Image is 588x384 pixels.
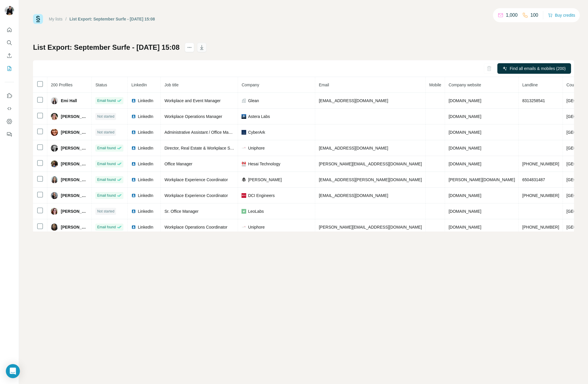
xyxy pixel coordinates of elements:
span: Email found [97,161,115,167]
button: Dashboard [5,116,14,127]
img: Avatar [51,113,58,120]
span: Company website [449,83,481,87]
span: Email found [97,193,115,198]
span: LinkedIn [131,83,147,87]
span: Status [95,83,107,87]
img: Avatar [51,192,58,199]
img: company-logo [242,114,246,119]
span: Emi Hall [61,98,77,104]
img: LinkedIn logo [131,130,136,135]
span: [PERSON_NAME] [61,193,88,198]
span: Email found [97,177,115,182]
span: [PERSON_NAME] [61,114,88,119]
span: [DOMAIN_NAME] [449,209,481,214]
span: Workplace Operations Coordinator [164,225,227,229]
span: [DOMAIN_NAME] [449,114,481,119]
span: Workplace Experience Coordinator [164,193,228,198]
span: LinkedIn [138,98,153,104]
span: Not started [97,114,114,119]
img: company-logo [242,209,246,214]
span: Country [566,83,581,87]
span: [EMAIL_ADDRESS][PERSON_NAME][DOMAIN_NAME] [319,177,422,182]
span: [EMAIL_ADDRESS][DOMAIN_NAME] [319,146,388,150]
span: [PERSON_NAME] [61,224,88,230]
button: Search [5,37,14,48]
span: LinkedIn [138,114,153,119]
span: Email found [97,224,115,230]
span: [PERSON_NAME] [61,161,88,167]
img: LinkedIn logo [131,177,136,182]
img: Avatar [51,97,58,104]
img: company-logo [242,162,246,166]
p: 100 [530,12,538,19]
img: Surfe Logo [33,14,43,24]
span: Mobile [429,83,441,87]
span: 6504831487 [522,177,545,182]
span: Uniphore [248,224,265,230]
span: LinkedIn [138,129,153,135]
p: 1,000 [506,12,518,19]
span: Glean [248,98,259,104]
img: Avatar [51,208,58,215]
button: Use Surfe on LinkedIn [5,90,14,101]
span: Workplace and Event Manager [164,98,220,103]
span: Director, Real Estate & Workplace Services [164,146,243,150]
span: [DOMAIN_NAME] [449,193,481,198]
span: Email [319,83,329,87]
span: [PHONE_NUMBER] [522,193,559,198]
img: LinkedIn logo [131,225,136,229]
span: [PERSON_NAME] [61,208,88,214]
span: Sr. Office Manager [164,209,198,214]
span: Email found [97,98,115,103]
span: 8313258541 [522,98,545,103]
img: LinkedIn logo [131,146,136,150]
span: Not started [97,209,114,214]
button: Feedback [5,129,14,140]
span: Find all emails & mobiles (200) [510,66,565,71]
span: [PERSON_NAME] [61,145,88,151]
span: Astera Labs [248,114,270,119]
span: [EMAIL_ADDRESS][DOMAIN_NAME] [319,98,388,103]
span: LinkedIn [138,208,153,214]
button: actions [185,43,194,52]
img: Avatar [51,224,58,231]
span: Office Manager [164,162,192,166]
img: LinkedIn logo [131,162,136,166]
img: Avatar [5,6,14,15]
div: List Export: September Surfe - [DATE] 15:08 [70,16,155,22]
img: LinkedIn logo [131,114,136,119]
button: Use Surfe API [5,103,14,114]
li: / [65,16,67,22]
span: Email found [97,145,115,151]
span: [PERSON_NAME][EMAIL_ADDRESS][DOMAIN_NAME] [319,162,422,166]
img: company-logo [242,177,246,182]
img: Avatar [51,176,58,183]
button: My lists [5,63,14,74]
span: Landline [522,83,538,87]
img: LinkedIn logo [131,193,136,198]
span: Administrative Assistant / Office Manager [164,130,239,135]
button: Enrich CSV [5,50,14,61]
div: Open Intercom Messenger [6,364,20,378]
span: 200 Profiles [51,83,73,87]
span: [PHONE_NUMBER] [522,225,559,229]
span: LeoLabs [248,208,264,214]
button: Quick start [5,25,14,35]
span: [PERSON_NAME] [248,177,282,183]
span: DCI Engineers [248,193,275,198]
img: Avatar [51,160,58,167]
img: company-logo [242,193,246,198]
span: [DOMAIN_NAME] [449,146,481,150]
img: company-logo [242,225,246,229]
span: CyberArk [248,129,265,135]
img: LinkedIn logo [131,98,136,103]
span: [PERSON_NAME] [61,177,88,183]
span: Hesai Technology [248,161,280,167]
span: [DOMAIN_NAME] [449,130,481,135]
span: LinkedIn [138,161,153,167]
span: [PHONE_NUMBER] [522,162,559,166]
span: [DOMAIN_NAME] [449,225,481,229]
img: Avatar [51,145,58,152]
button: Find all emails & mobiles (200) [497,63,571,74]
img: company-logo [242,146,246,150]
